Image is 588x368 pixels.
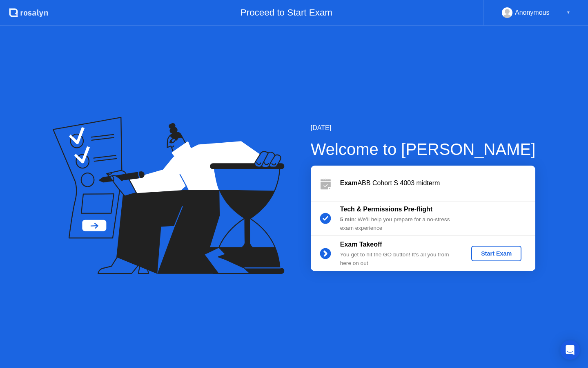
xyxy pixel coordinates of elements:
b: Exam Takeoff [340,241,382,248]
div: : We’ll help you prepare for a no-stress exam experience [340,215,458,232]
div: You get to hit the GO button! It’s all you from here on out [340,251,458,267]
button: Start Exam [471,246,521,261]
div: ABB Cohort S 4003 midterm [340,178,535,188]
b: Exam [340,180,358,186]
div: Open Intercom Messenger [560,340,580,360]
div: Welcome to [PERSON_NAME] [311,137,536,162]
div: [DATE] [311,123,536,133]
div: Start Exam [474,250,518,257]
b: Tech & Permissions Pre-flight [340,206,432,213]
div: ▼ [566,7,570,18]
div: Anonymous [515,7,550,18]
b: 5 min [340,216,355,222]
